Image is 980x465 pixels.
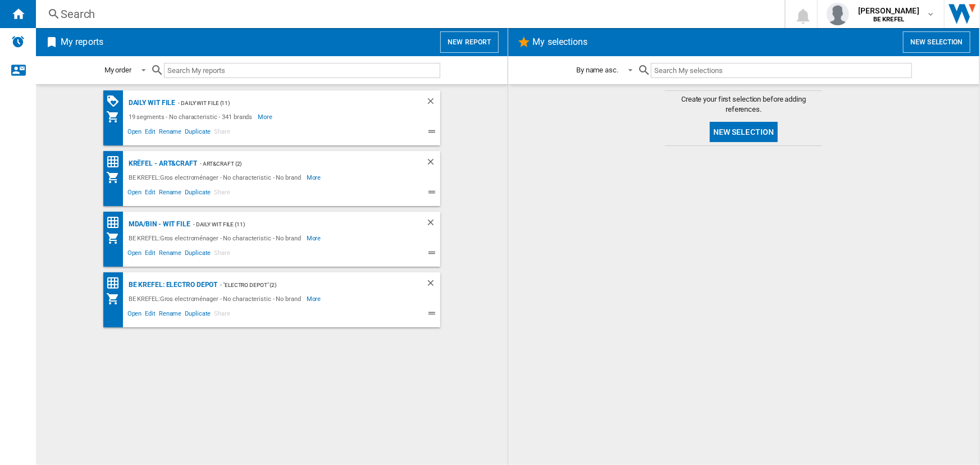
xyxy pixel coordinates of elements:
[175,96,403,110] div: - Daily WIT file (11)
[873,16,904,23] b: BE KREFEL
[126,248,144,261] span: Open
[126,126,144,140] span: Open
[576,66,618,74] div: By name asc.
[858,5,919,16] span: [PERSON_NAME]
[710,122,778,142] button: New selection
[426,278,440,292] div: Delete
[126,217,190,231] div: MDA/BIN - WIT file
[426,217,440,231] div: Delete
[126,96,176,110] div: Daily WIT file
[143,187,157,200] span: Edit
[143,308,157,322] span: Edit
[104,66,131,74] div: My order
[143,248,157,261] span: Edit
[307,292,323,306] span: More
[126,187,144,200] span: Open
[106,110,126,124] div: My Assortment
[126,231,307,245] div: BE KREFEL:Gros electroménager - No characteristic - No brand
[106,171,126,184] div: My Assortment
[106,155,126,169] div: Price Matrix
[212,126,232,140] span: Share
[197,157,403,171] div: - Art&Craft (2)
[426,157,440,171] div: Delete
[106,94,126,108] div: PROMOTIONS Matrix
[307,231,323,245] span: More
[11,35,25,48] img: alerts-logo.svg
[531,31,590,53] h2: My selections
[126,308,144,322] span: Open
[106,216,126,230] div: Price Matrix
[106,231,126,245] div: My Assortment
[212,308,232,322] span: Share
[426,96,440,110] div: Delete
[440,31,498,53] button: New report
[157,248,183,261] span: Rename
[126,278,218,292] div: BE KREFEL: Electro depot
[157,126,183,140] span: Rename
[143,126,157,140] span: Edit
[212,248,232,261] span: Share
[258,110,274,124] span: More
[183,126,212,140] span: Duplicate
[106,276,126,290] div: Price Matrix
[183,308,212,322] span: Duplicate
[903,31,970,53] button: New selection
[126,110,258,124] div: 19 segments - No characteristic - 341 brands
[126,157,197,171] div: Krëfel - Art&Craft
[58,31,106,53] h2: My reports
[157,308,183,322] span: Rename
[157,187,183,200] span: Rename
[106,292,126,306] div: My Assortment
[126,292,307,306] div: BE KREFEL:Gros electroménager - No characteristic - No brand
[164,63,440,78] input: Search My reports
[190,217,403,231] div: - Daily WIT file (11)
[651,63,912,78] input: Search My selections
[183,187,212,200] span: Duplicate
[217,278,403,292] div: - "Electro depot" (2)
[307,171,323,184] span: More
[126,171,307,184] div: BE KREFEL:Gros electroménager - No characteristic - No brand
[183,248,212,261] span: Duplicate
[212,187,232,200] span: Share
[827,3,849,25] img: profile.jpg
[665,94,822,115] span: Create your first selection before adding references.
[61,6,755,22] div: Search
